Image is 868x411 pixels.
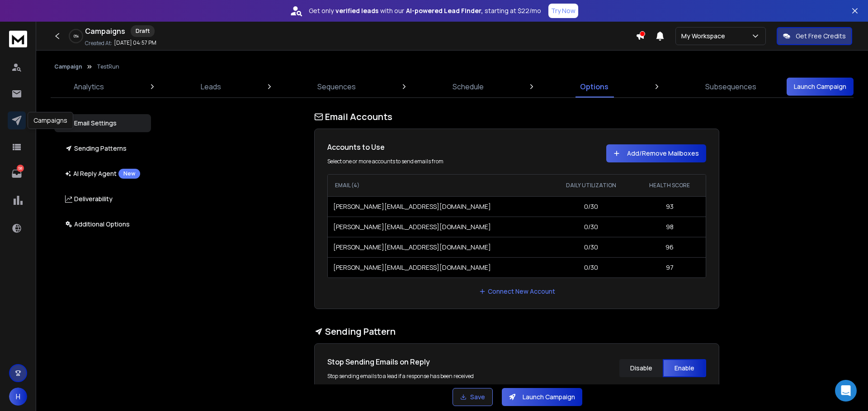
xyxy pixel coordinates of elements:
[705,81,756,92] p: Subsequences
[54,114,151,132] button: Email Settings
[131,25,155,37] div: Draft
[453,81,484,92] p: Schedule
[201,81,221,92] p: Leads
[68,76,109,97] a: Analytics
[8,165,26,183] a: 58
[74,33,79,39] p: 0 %
[796,32,846,41] p: Get Free Credits
[551,6,576,15] p: Try Now
[447,76,489,97] a: Schedule
[85,40,112,47] p: Created At:
[580,81,609,92] p: Options
[777,27,852,45] button: Get Free Credits
[309,6,541,15] p: Get only with our starting at $22/mo
[65,119,117,128] p: Email Settings
[17,165,24,172] p: 58
[9,388,27,406] button: H
[9,31,27,47] img: logo
[28,112,73,129] div: Campaigns
[335,6,378,15] strong: verified leads
[114,39,156,46] p: [DATE] 04:57 PM
[74,81,104,92] p: Analytics
[314,111,719,123] h1: Email Accounts
[97,63,119,70] p: TestRun
[195,76,226,97] a: Leads
[548,4,578,18] button: Try Now
[406,6,483,15] strong: AI-powered Lead Finder,
[681,32,729,41] p: My Workspace
[312,76,361,97] a: Sequences
[835,380,857,402] div: Open Intercom Messenger
[787,78,854,96] button: Launch Campaign
[85,26,125,37] h1: Campaigns
[700,76,762,97] a: Subsequences
[575,76,614,97] a: Options
[54,63,82,70] button: Campaign
[317,81,356,92] p: Sequences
